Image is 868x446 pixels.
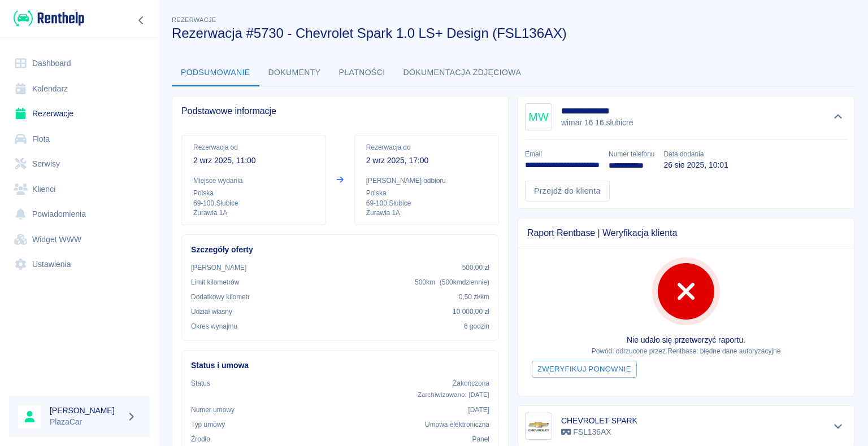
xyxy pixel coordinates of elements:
[415,277,489,287] p: 500 km
[366,188,487,198] p: Polska
[394,59,531,86] button: Dokumentacja zdjęciowa
[561,426,637,438] p: FSL136AX
[193,142,314,152] p: Rezerwacja od
[193,176,314,186] p: Miejsce wydania
[9,101,150,126] a: Rezerwacje
[191,292,250,302] p: Dodatkowy kilometr
[418,391,489,398] span: Zarchiwizowano: [DATE]
[191,419,225,430] p: Typ umowy
[527,228,845,239] span: Raport Rentbase | Weryfikacja klienta
[9,252,150,277] a: Ustawienia
[525,181,610,202] a: Przejdź do klienta
[527,415,550,438] img: Image
[609,149,654,159] p: Numer telefonu
[9,9,84,28] a: Renthelp logo
[50,405,122,416] h6: [PERSON_NAME]
[527,334,845,346] p: Nie udało się przetworzyć raportu.
[9,51,150,76] a: Dashboard
[366,155,487,167] p: 2 wrz 2025, 17:00
[366,208,487,218] p: Żurawia 1A
[453,307,489,317] p: 10 000,00 zł
[459,292,489,302] p: 0,50 zł /km
[366,198,487,208] p: 69-100 , Słubice
[9,202,150,227] a: Powiadomienia
[462,263,489,273] p: 500,00 zł
[191,321,237,331] p: Okres wynajmu
[193,208,314,218] p: Żurawia 1A
[829,418,848,434] button: Pokaż szczegóły
[191,405,235,415] p: Numer umowy
[9,151,150,177] a: Serwisy
[133,13,150,28] button: Zwiń nawigację
[464,321,489,331] p: 6 godzin
[366,142,487,152] p: Rezerwacja do
[525,103,552,130] div: MW
[50,416,122,428] p: PlazaCar
[366,176,487,186] p: [PERSON_NAME] odbioru
[191,307,232,317] p: Udział własny
[172,59,259,86] button: Podsumowanie
[9,76,150,102] a: Kalendarz
[191,434,210,444] p: Żrodło
[259,59,330,86] button: Dokumenty
[561,117,633,129] p: wimar 16 16 , słubicre
[663,149,728,159] p: Data dodania
[172,25,845,41] h3: Rezerwacja #5730 - Chevrolet Spark 1.0 LS+ Design (FSL136AX)
[9,126,150,152] a: Flota
[181,106,499,117] span: Podstawowe informacje
[191,378,210,388] p: Status
[191,277,239,287] p: Limit kilometrów
[14,9,84,28] img: Renthelp logo
[425,419,489,430] p: Umowa elektroniczna
[663,159,728,171] p: 26 sie 2025, 10:01
[193,188,314,198] p: Polska
[472,434,490,444] p: Panel
[9,227,150,252] a: Widget WWW
[829,109,848,125] button: Ukryj szczegóły
[418,378,489,388] p: Zakończona
[191,244,489,256] h6: Szczegóły oferty
[527,346,845,356] p: Powód: odrzucone przez Rentbase: błędne dane autoryzacyjne
[330,59,394,86] button: Płatności
[532,361,637,378] button: Zweryfikuj ponownie
[193,198,314,208] p: 69-100 , Słubice
[191,263,246,273] p: [PERSON_NAME]
[193,155,314,167] p: 2 wrz 2025, 11:00
[525,149,600,159] p: Email
[468,405,489,415] p: [DATE]
[172,16,216,23] span: Rezerwacje
[191,360,489,371] h6: Status i umowa
[440,278,489,286] span: ( 500 km dziennie )
[9,177,150,202] a: Klienci
[561,415,637,426] h6: CHEVROLET SPARK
